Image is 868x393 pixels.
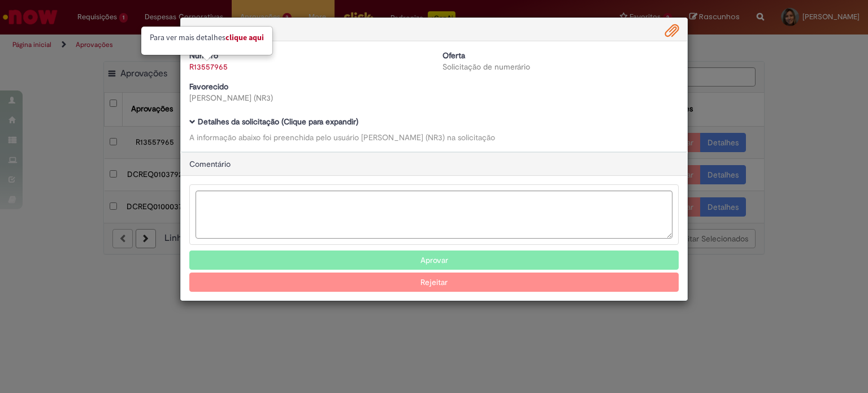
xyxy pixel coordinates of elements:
b: Favorecido [189,81,228,92]
button: Rejeitar [189,273,679,292]
h5: Detalhes da solicitação (Clique para expandir) [189,118,679,126]
a: Clique aqui [225,32,264,42]
b: Número [189,50,218,61]
p: Para ver mais detalhes [150,32,264,44]
span: Comentário [189,159,231,169]
a: R13557965 [189,62,228,72]
b: Detalhes da solicitação (Clique para expandir) [198,116,358,127]
button: Aprovar [189,251,679,270]
div: A informação abaixo foi preenchida pelo usuário [PERSON_NAME] (NR3) na solicitação [189,132,679,143]
b: Oferta [442,50,465,61]
div: Solicitação de numerário [442,61,679,72]
span: Detalhes da Aprovação [189,24,271,34]
div: [PERSON_NAME] (NR3) [189,92,426,103]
